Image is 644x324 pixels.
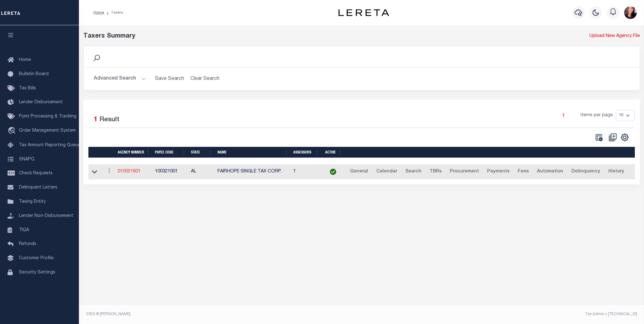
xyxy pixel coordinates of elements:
div: Taxers Summary [83,32,498,41]
th: Payee Code: activate to sort column ascending [152,147,188,158]
img: check-icon-green.svg [330,169,336,175]
span: Items per page [581,112,613,119]
span: Check Requests [19,171,53,176]
a: Fees [515,167,532,177]
a: Automation [534,167,566,177]
li: Taxers [104,10,123,15]
th: Name: activate to sort column ascending [215,147,291,158]
span: Bulletin Board [19,72,49,76]
div: 2025 © [PERSON_NAME]. [81,311,362,317]
td: 1 [291,164,322,180]
span: Tax Amount Reporting Queue [19,143,80,147]
th: &nbsp; [345,147,635,158]
td: 100321001 [152,164,188,180]
a: Search [402,167,424,177]
span: Delinquent Letters [19,185,57,190]
th: Assessors: activate to sort column ascending [291,147,322,158]
label: Result [99,115,119,125]
span: Refunds [19,242,36,246]
span: 1 [94,117,98,123]
a: Delinquency [569,167,603,177]
a: General [347,167,371,177]
span: Lender Non-Disbursement [19,214,73,218]
td: AL [188,164,215,180]
a: 1 [560,112,567,119]
a: Upload New Agency File [589,33,640,40]
i: travel_explore [8,127,18,135]
a: Calendar [373,167,400,177]
span: TIQA [19,228,29,232]
span: Order Management System [19,129,76,133]
span: SNAPQ [19,157,34,161]
span: Home [19,58,31,62]
a: TBRs [427,167,444,177]
span: Security Settings [19,270,55,275]
a: History [605,167,627,177]
a: Home [93,11,104,15]
span: Tax Bills [19,86,36,91]
span: Customer Profile [19,256,54,261]
a: 010021801 [118,169,140,174]
button: Clear Search [188,73,222,85]
img: logo-dark.svg [338,9,389,16]
button: Save Search [151,73,188,85]
a: Payments [484,167,512,177]
a: Procurement [447,167,482,177]
span: Pymt Processing & Tracking [19,114,76,119]
span: Taxing Entity [19,200,46,204]
td: FAIRHOPE SINGLE TAX CORP. [215,164,291,180]
th: State: activate to sort column ascending [188,147,215,158]
span: Lender Disbursement [19,100,63,105]
th: Active: activate to sort column ascending [322,147,345,158]
div: Tax Admin v.[TECHNICAL_ID] [366,311,637,317]
th: Agency Number: activate to sort column ascending [115,147,152,158]
button: Advanced Search [94,73,146,85]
